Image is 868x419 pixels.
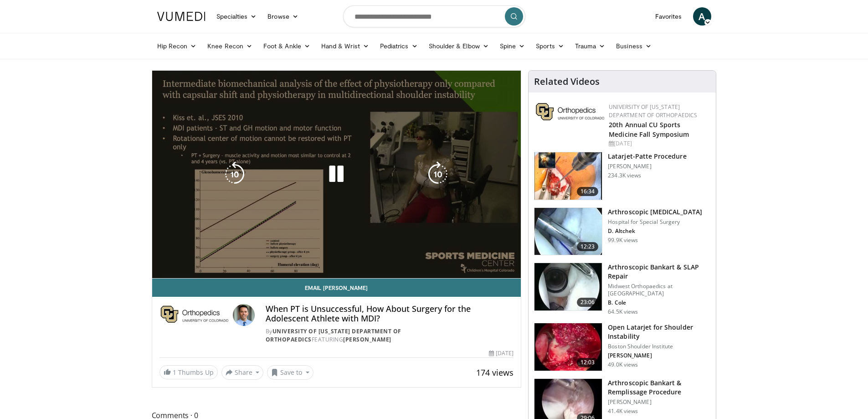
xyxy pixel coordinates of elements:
[343,336,391,343] a: [PERSON_NAME]
[316,37,375,55] a: Hand & Wrist
[233,304,255,326] img: Avatar
[609,103,697,119] a: University of [US_STATE] Department of Orthopaedics
[577,242,599,251] span: 12:23
[577,187,599,196] span: 16:34
[534,76,600,87] h4: Related Videos
[608,343,710,350] p: Boston Shoulder Institute
[534,152,710,200] a: 16:34 Latarjet-Patte Procedure [PERSON_NAME] 234.3K views
[159,304,229,326] img: University of Colorado Department of Orthopaedics
[577,358,599,367] span: 12:03
[608,323,710,341] h3: Open Latarjet for Shoulder Instability
[608,283,710,297] p: Midwest Orthopaedics at [GEOGRAPHIC_DATA]
[262,7,304,26] a: Browse
[267,365,313,380] button: Save to
[423,37,494,55] a: Shoulder & Elbow
[476,367,514,378] span: 174 views
[202,37,258,55] a: Knee Recon
[577,298,599,307] span: 23:06
[530,37,570,55] a: Sports
[221,365,264,380] button: Share
[608,308,638,316] p: 64.5K views
[152,279,521,297] a: Email [PERSON_NAME]
[608,378,710,397] h3: Arthroscopic Bankart & Remplissage Procedure
[608,408,638,415] p: 41.4K views
[650,7,688,26] a: Favorites
[534,323,602,371] img: 944938_3.png.150x105_q85_crop-smart_upscale.jpg
[536,103,604,120] img: 355603a8-37da-49b6-856f-e00d7e9307d3.png.150x105_q85_autocrop_double_scale_upscale_version-0.2.png
[608,398,710,406] p: [PERSON_NAME]
[534,323,710,371] a: 12:03 Open Latarjet for Shoulder Instability Boston Shoulder Institute [PERSON_NAME] 49.0K views
[343,5,525,27] input: Search topics, interventions
[258,37,316,55] a: Foot & Ankle
[157,12,205,21] img: VuMedi Logo
[375,37,423,55] a: Pediatrics
[608,237,638,244] p: 99.9K views
[608,152,686,161] h3: Latarjet-Patte Procedure
[608,352,710,359] p: [PERSON_NAME]
[266,327,401,343] a: University of [US_STATE] Department of Orthopaedics
[609,140,709,148] div: [DATE]
[611,37,657,55] a: Business
[489,349,514,357] div: [DATE]
[534,152,602,200] img: 617583_3.png.150x105_q85_crop-smart_upscale.jpg
[534,208,602,255] img: 10039_3.png.150x105_q85_crop-smart_upscale.jpg
[608,228,702,235] p: D. Altchek
[608,207,702,217] h3: Arthroscopic [MEDICAL_DATA]
[608,218,702,226] p: Hospital for Special Surgery
[534,207,710,256] a: 12:23 Arthroscopic [MEDICAL_DATA] Hospital for Special Surgery D. Altchek 99.9K views
[494,37,530,55] a: Spine
[152,37,202,55] a: Hip Recon
[152,71,521,279] video-js: Video Player
[266,304,514,324] h4: When PT is Unsuccessful, How About Surgery for the Adolescent Athlete with MDI?
[173,368,176,377] span: 1
[608,172,641,179] p: 234.3K views
[159,365,218,379] a: 1 Thumbs Up
[608,263,710,281] h3: Arthroscopic Bankart & SLAP Repair
[266,327,514,344] div: By FEATURING
[534,263,710,316] a: 23:06 Arthroscopic Bankart & SLAP Repair Midwest Orthopaedics at [GEOGRAPHIC_DATA] B. Cole 64.5K ...
[609,120,689,139] a: 20th Annual CU Sports Medicine Fall Symposium
[608,361,638,368] p: 49.0K views
[693,7,711,26] a: A
[570,37,611,55] a: Trauma
[534,263,602,310] img: cole_0_3.png.150x105_q85_crop-smart_upscale.jpg
[608,299,710,306] p: B. Cole
[608,163,686,170] p: [PERSON_NAME]
[211,7,262,26] a: Specialties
